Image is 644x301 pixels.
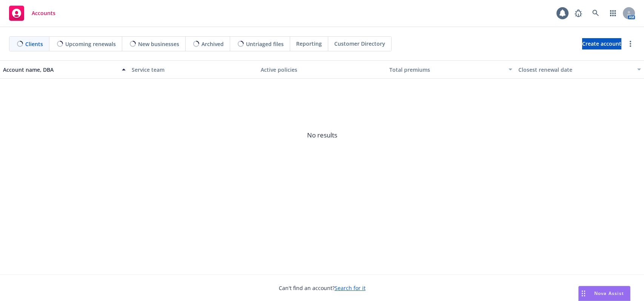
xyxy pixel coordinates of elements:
a: Search [588,6,603,21]
button: Closest renewal date [515,60,644,79]
span: Can't find an account? [279,284,366,292]
span: Create account [582,37,621,51]
button: Total premiums [386,60,515,79]
span: Reporting [296,40,322,48]
span: New businesses [138,40,179,48]
a: more [626,39,635,48]
a: Accounts [6,3,58,24]
div: Closest renewal date [518,66,633,74]
span: Customer Directory [334,40,385,48]
span: Archived [201,40,224,48]
a: Switch app [606,6,621,21]
button: Nova Assist [578,286,630,301]
div: Account name, DBA [3,66,117,74]
a: Report a Bug [571,6,586,21]
div: Drag to move [579,286,588,301]
div: Total premiums [389,66,504,74]
span: Clients [25,40,43,48]
span: Nova Assist [594,290,624,296]
span: Untriaged files [246,40,284,48]
span: Upcoming renewals [65,40,116,48]
a: Search for it [335,284,366,292]
span: Accounts [32,10,55,16]
a: Create account [582,38,621,49]
div: Active policies [261,66,383,74]
div: Service team [132,66,254,74]
button: Active policies [258,60,386,79]
button: Service team [129,60,257,79]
